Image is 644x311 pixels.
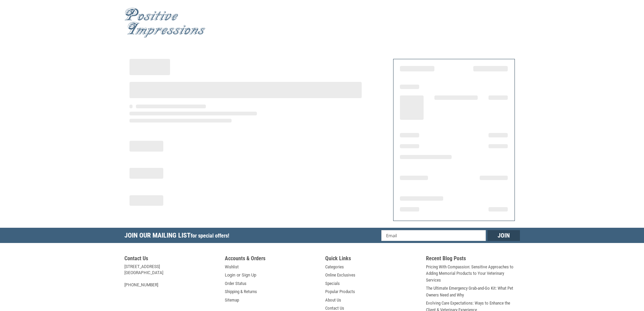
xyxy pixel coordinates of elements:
[426,255,520,264] h5: Recent Blog Posts
[325,288,355,295] a: Popular Products
[225,288,257,295] a: Shipping & Returns
[124,255,218,264] h5: Contact Us
[381,230,486,241] input: Email
[242,272,256,279] a: Sign Up
[325,272,355,279] a: Online Exclusives
[225,280,246,287] a: Order Status
[124,8,206,38] img: Positive Impressions
[233,272,244,279] span: or
[426,264,520,284] a: Pricing With Compassion: Sensitive Approaches to Adding Memorial Products to Your Veterinary Serv...
[325,280,340,287] a: Specials
[225,255,319,264] h5: Accounts & Orders
[426,285,520,298] a: The Ultimate Emergency Grab-and-Go Kit: What Pet Owners Need and Why
[124,264,218,288] address: [STREET_ADDRESS] [GEOGRAPHIC_DATA] [PHONE_NUMBER]
[325,297,341,304] a: About Us
[191,232,229,239] span: for special offers!
[325,264,344,270] a: Categories
[225,297,239,304] a: Sitemap
[225,272,235,279] a: Login
[124,228,233,245] h5: Join Our Mailing List
[225,264,239,270] a: Wishlist
[487,230,520,241] input: Join
[325,255,419,264] h5: Quick Links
